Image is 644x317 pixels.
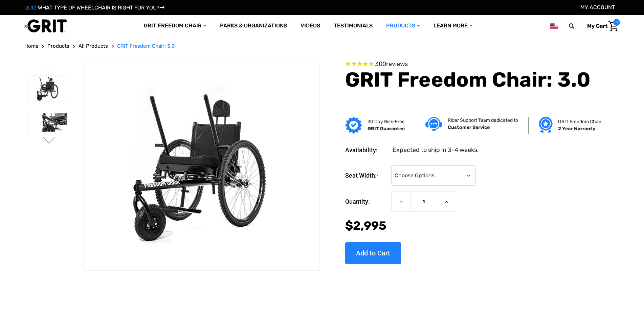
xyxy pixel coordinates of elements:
[79,43,108,49] span: All Products
[117,43,175,49] span: GRIT Freedom Chair: 3.0
[375,60,408,68] span: 300 reviews
[47,42,69,50] a: Products
[425,117,442,131] img: Customer service
[47,43,69,49] span: Products
[345,117,362,134] img: GRIT Guarantee
[345,68,599,92] h1: GRIT Freedom Chair: 3.0
[393,145,479,155] dd: Expected to ship in 3-4 weeks.
[582,19,620,33] a: Cart with 0 items
[345,242,401,264] input: Add to Cart
[42,64,57,72] button: Go to slide 3 of 3
[345,219,386,233] span: $2,995
[448,117,518,124] p: Rider Support Team dedicated to
[608,21,618,31] img: Cart
[24,43,38,49] span: Home
[448,124,490,130] strong: Customer Service
[79,42,108,50] a: All Products
[368,126,405,132] strong: GRIT Guarantee
[24,19,67,33] img: GRIT All-Terrain Wheelchair and Mobility Equipment
[137,15,213,37] a: GRIT Freedom Chair
[427,15,479,37] a: Learn More
[550,22,558,30] img: us.png
[558,118,601,125] p: GRIT Freedom Chair
[213,15,294,37] a: Parks & Organizations
[24,4,164,11] a: QUIZ:WHAT TYPE OF WHEELCHAIR IS RIGHT FOR YOU?
[379,15,427,37] a: Products
[580,4,615,10] a: Account
[84,87,319,244] img: GRIT Freedom Chair: 3.0
[345,165,388,186] label: Seat Width:
[42,137,57,145] button: Go to slide 2 of 3
[345,191,388,212] label: Quantity:
[345,61,599,68] span: Rated 4.6 out of 5 stars 300 reviews
[572,19,582,33] input: Search
[368,118,405,125] p: 30 Day Risk-Free
[294,15,327,37] a: Videos
[117,42,175,50] a: GRIT Freedom Chair: 3.0
[539,117,553,134] img: Grit freedom
[24,42,38,50] a: Home
[24,42,620,50] nav: Breadcrumb
[29,76,67,101] img: GRIT Freedom Chair: 3.0
[386,60,408,68] span: reviews
[327,15,379,37] a: Testimonials
[613,19,620,26] span: 0
[24,4,38,11] span: QUIZ:
[345,145,388,155] dt: Availability:
[558,126,595,132] strong: 2 Year Warranty
[29,113,67,139] img: GRIT Freedom Chair: 3.0
[587,23,607,29] span: My Cart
